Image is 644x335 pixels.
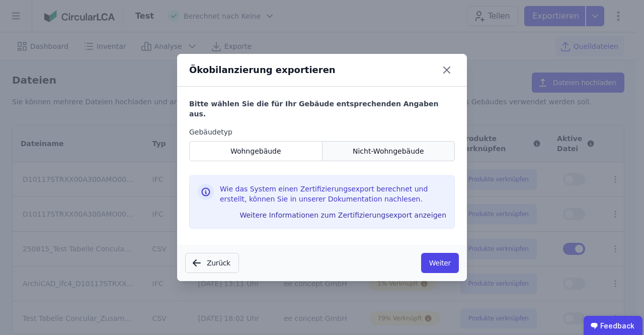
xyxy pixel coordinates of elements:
button: Zurück [185,253,239,273]
h6: Bitte wählen Sie die für Ihr Gebäude entsprechenden Angaben aus. [189,99,455,119]
div: Wie das System einen Zertifizierungsexport berechnet und erstellt, können Sie in unserer Dokument... [220,184,446,208]
span: Wohngebäude [230,146,281,156]
label: Gebäudetyp [189,127,455,137]
button: Weitere Informationen zum Zertifizierungsexport anzeigen [235,207,450,223]
div: Ökobilanzierung exportieren [189,63,336,77]
span: Nicht-Wohngebäude [353,146,424,156]
button: Weiter [421,253,459,273]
